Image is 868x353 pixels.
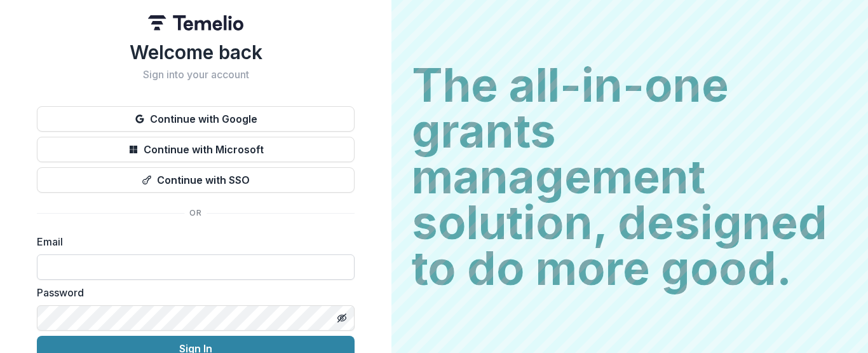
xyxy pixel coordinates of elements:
h1: Welcome back [37,41,355,64]
button: Toggle password visibility [332,308,352,328]
button: Continue with Microsoft [37,137,355,162]
button: Continue with Google [37,106,355,132]
button: Continue with SSO [37,167,355,193]
img: Temelio [148,15,243,31]
h2: Sign into your account [37,69,355,81]
label: Password [37,285,347,300]
label: Email [37,234,347,249]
